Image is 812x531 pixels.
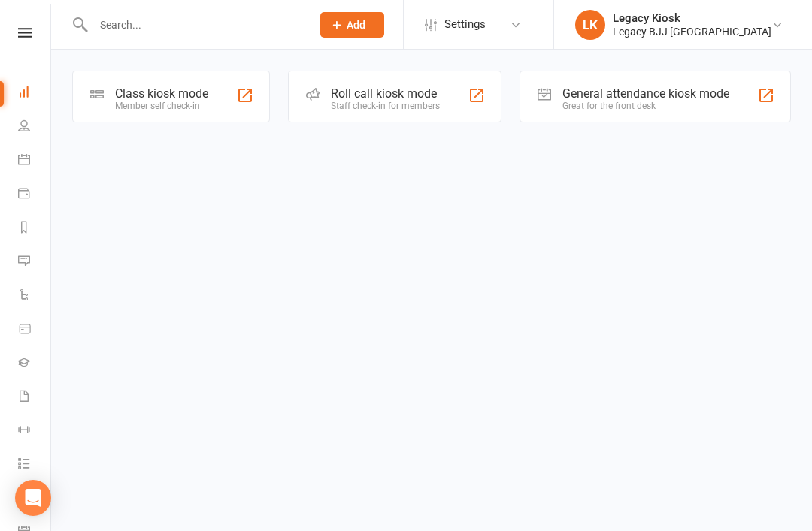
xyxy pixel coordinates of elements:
[115,86,208,101] div: Class kiosk mode
[444,8,486,41] span: Settings
[18,212,52,246] a: Reports
[15,480,51,516] div: Open Intercom Messenger
[18,178,52,212] a: Payments
[562,86,729,101] div: General attendance kiosk mode
[18,313,52,347] a: Product Sales
[18,144,52,178] a: Calendar
[89,14,301,35] input: Search...
[575,10,605,40] div: LK
[613,11,771,25] div: Legacy Kiosk
[331,86,440,101] div: Roll call kiosk mode
[18,77,52,110] a: Dashboard
[562,101,729,111] div: Great for the front desk
[320,12,384,38] button: Add
[18,110,52,144] a: People
[115,101,208,111] div: Member self check-in
[347,19,365,31] span: Add
[613,25,771,38] div: Legacy BJJ [GEOGRAPHIC_DATA]
[331,101,440,111] div: Staff check-in for members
